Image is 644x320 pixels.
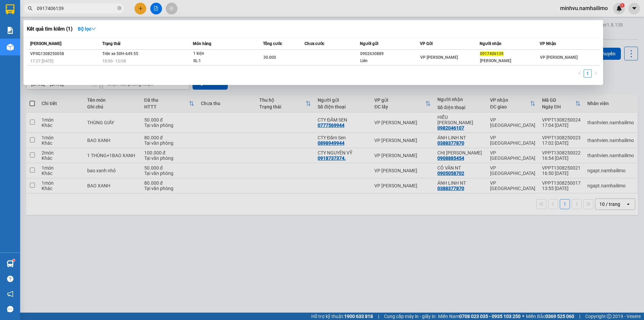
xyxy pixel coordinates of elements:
div: Liên [360,57,420,64]
div: SL: 1 [193,57,244,65]
span: 0917406139 [480,51,503,56]
div: VPSG1308250058 [30,50,100,57]
span: 18:00 - 13/08 [102,59,126,63]
div: [PERSON_NAME] [480,57,539,64]
span: 17:27 [DATE] [30,59,53,63]
img: warehouse-icon [7,44,14,51]
img: solution-icon [7,27,14,34]
button: left [576,70,584,78]
div: 0902630889 [360,50,420,57]
span: down [91,27,96,31]
strong: Bộ lọc [78,26,96,32]
span: Người gửi [360,41,378,46]
li: Next Page [592,70,600,78]
span: close-circle [117,5,121,12]
span: Người nhận [480,41,501,46]
sup: 1 [13,259,15,261]
span: VP [PERSON_NAME] [420,55,458,60]
span: Món hàng [193,41,211,46]
button: right [592,70,600,78]
span: question-circle [7,276,13,282]
span: left [578,71,582,75]
span: Tổng cước [263,41,282,46]
span: VP [PERSON_NAME] [540,55,578,60]
span: close-circle [117,6,121,10]
span: Chưa cước [305,41,324,46]
li: 1 [584,70,592,78]
span: [PERSON_NAME] [30,41,61,46]
a: 1 [584,70,591,77]
span: search [28,6,33,11]
span: 30.000 [263,55,276,60]
button: Bộ lọcdown [72,24,101,34]
li: Previous Page [576,70,584,78]
span: message [7,306,13,312]
input: Tìm tên, số ĐT hoặc mã đơn [37,5,116,12]
span: VP Gửi [420,41,433,46]
div: 1 kiện [193,50,244,57]
span: Trạng thái [102,41,120,46]
span: VP Nhận [540,41,556,46]
h3: Kết quả tìm kiếm ( 1 ) [27,26,72,33]
span: Trên xe 50H-649.55 [102,51,138,56]
span: notification [7,291,13,297]
img: logo-vxr [6,4,14,14]
span: right [594,71,598,75]
img: warehouse-icon [7,260,14,267]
